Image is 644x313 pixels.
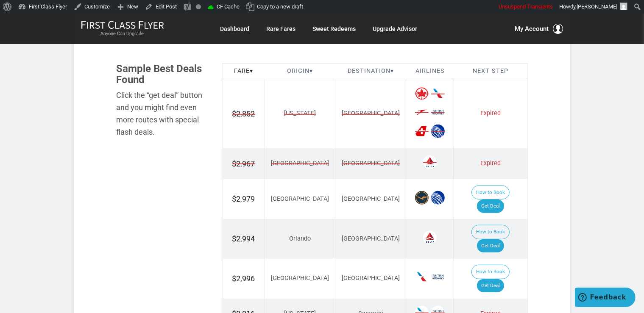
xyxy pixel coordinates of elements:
[232,194,255,203] span: $2,979
[577,3,617,10] span: [PERSON_NAME]
[271,274,329,282] span: [GEOGRAPHIC_DATA]
[309,67,313,75] span: ▾
[431,270,445,284] span: British Airways
[117,63,210,86] h3: Sample Best Deals Found
[271,195,329,202] span: [GEOGRAPHIC_DATA]
[267,21,296,36] a: Rare Fares
[117,89,210,138] div: Click the “get deal” button and you might find even more routes with special flash deals.
[342,195,400,202] span: [GEOGRAPHIC_DATA]
[232,158,255,169] span: $2,967
[390,67,394,75] span: ▾
[415,105,429,119] span: Austrian Airlines‎
[313,21,356,36] a: Sweet Redeems
[431,191,445,205] span: United
[575,288,636,309] iframe: Opens a widget where you can find more information
[431,125,445,138] span: United
[499,3,553,10] span: Unsuspend Transients
[284,109,316,118] span: [US_STATE]
[271,159,329,168] span: [GEOGRAPHIC_DATA]
[232,108,255,119] span: $2,852
[480,160,501,167] span: Expired
[471,186,510,200] button: How to Book
[223,63,265,79] th: Fare
[477,199,504,213] a: Get Deal
[515,24,549,34] span: My Account
[431,87,445,100] span: American Airlines
[431,105,445,119] span: British Airways
[423,231,437,244] span: Delta Airlines
[406,63,454,79] th: Airlines
[415,270,429,284] span: American Airlines
[471,265,510,279] button: How to Book
[342,274,400,282] span: [GEOGRAPHIC_DATA]
[477,279,504,293] a: Get Deal
[477,239,504,253] a: Get Deal
[232,274,255,283] span: $2,996
[250,67,253,75] span: ▾
[81,20,164,29] img: First Class Flyer
[220,21,250,36] a: Dashboard
[515,24,563,34] button: My Account
[471,225,510,239] button: How to Book
[342,235,400,242] span: [GEOGRAPHIC_DATA]
[454,63,527,79] th: Next Step
[232,234,255,243] span: $2,994
[480,110,501,117] span: Expired
[415,125,429,138] span: Swiss
[81,31,164,37] small: Anyone Can Upgrade
[289,235,311,242] span: Orlando
[415,191,429,205] span: Lufthansa
[342,159,400,168] span: [GEOGRAPHIC_DATA]
[335,63,406,79] th: Destination
[415,87,429,100] span: Air Canada
[373,21,418,36] a: Upgrade Advisor
[265,63,335,79] th: Origin
[423,155,437,169] span: Delta Airlines
[81,20,164,37] a: First Class FlyerAnyone Can Upgrade
[342,109,400,118] span: [GEOGRAPHIC_DATA]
